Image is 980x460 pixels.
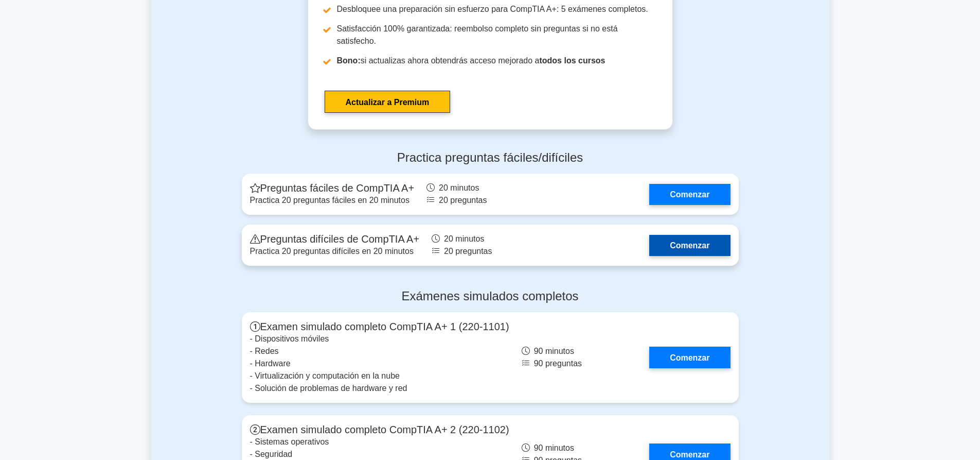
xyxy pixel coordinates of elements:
[397,150,583,164] font: Practica preguntas fáciles/difíciles
[649,235,730,256] a: Comenzar
[401,289,578,303] font: Exámenes simulados completos
[649,347,730,368] a: Comenzar
[325,91,451,113] a: Actualizar a Premium
[649,184,730,205] a: Comenzar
